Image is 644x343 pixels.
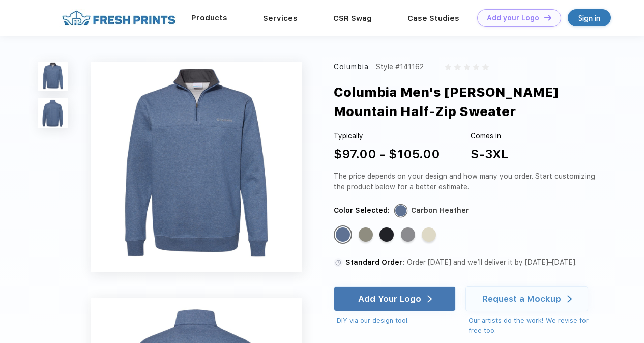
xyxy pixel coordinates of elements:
img: white arrow [567,295,572,303]
div: The price depends on your design and how many you order. Start customizing the product below for ... [334,171,598,192]
div: Comes in [471,131,508,141]
img: gray_star.svg [473,64,479,70]
img: gray_star.svg [482,64,488,70]
img: DT [544,15,551,20]
a: Products [191,13,227,22]
a: Sign in [568,9,611,26]
div: Our artists do the work! We revise for free too. [469,316,598,335]
img: func=resize&h=100 [38,62,68,91]
div: Stone Green Heather [359,227,373,242]
img: standard order [334,258,343,267]
div: Typically [334,131,440,141]
img: fo%20logo%202.webp [59,9,179,27]
img: gray_star.svg [464,64,470,70]
div: Style #141162 [376,62,424,72]
div: Carbon Heather [336,227,350,242]
div: Columbia [334,62,369,72]
img: white arrow [427,295,432,303]
div: Add your Logo [487,14,539,22]
div: Color Selected: [334,205,390,216]
div: Columbia Men's [PERSON_NAME] Mountain Half-Zip Sweater [334,82,624,122]
img: gray_star.svg [454,64,460,70]
div: S-3XL [471,145,508,163]
div: Black [379,227,394,242]
img: func=resize&h=640 [91,62,301,272]
img: gray_star.svg [445,64,451,70]
div: Add Your Logo [358,294,421,304]
img: func=resize&h=100 [38,98,68,128]
div: Sign in [578,12,600,24]
div: $97.00 - $105.00 [334,145,440,163]
span: Standard Order: [345,258,404,266]
span: Order [DATE] and we’ll deliver it by [DATE]–[DATE]. [407,258,577,266]
div: Request a Mockup [482,294,561,304]
div: Carbon Heather [411,205,469,216]
div: DIY via our design tool. [337,316,456,326]
div: Charcoal Heather [401,227,415,242]
div: Oatmeal Heather [422,227,436,242]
